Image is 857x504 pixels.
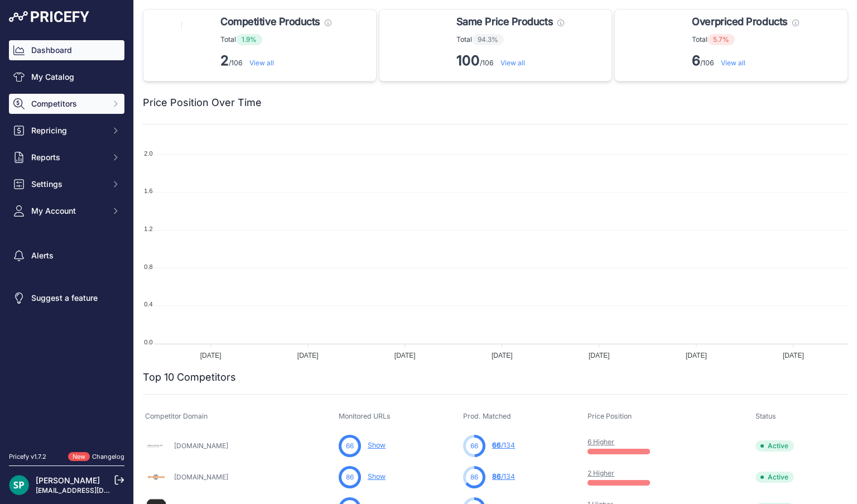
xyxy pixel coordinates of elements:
[492,441,501,449] span: 66
[143,95,262,111] h2: Price Position Over Time
[174,473,228,481] a: [DOMAIN_NAME]
[145,412,208,420] span: Competitor Domain
[692,52,798,70] p: /106
[9,40,124,60] a: Dashboard
[707,34,735,45] span: 5.7%
[456,52,480,69] strong: 100
[686,352,707,359] tspan: [DATE]
[588,469,614,477] a: 2 Higher
[692,34,798,45] p: Total
[492,352,513,359] tspan: [DATE]
[92,453,124,460] a: Changelog
[692,52,700,69] strong: 6
[144,301,152,308] tspan: 0.4
[36,476,100,485] a: [PERSON_NAME]
[144,339,152,345] tspan: 0.0
[500,59,525,67] a: View all
[220,52,331,70] p: /106
[31,205,104,217] span: My Account
[492,472,501,481] span: 86
[492,441,515,449] a: 66/134
[9,201,124,221] button: My Account
[456,34,564,45] p: Total
[456,14,553,30] span: Same Price Products
[755,412,776,420] span: Status
[470,441,478,451] span: 66
[144,188,152,194] tspan: 1.6
[144,225,152,232] tspan: 1.2
[589,352,610,359] tspan: [DATE]
[144,150,152,157] tspan: 2.0
[463,412,511,420] span: Prod. Matched
[9,288,124,308] a: Suggest a feature
[9,40,124,439] nav: Sidebar
[339,412,391,420] span: Monitored URLs
[31,125,104,136] span: Repricing
[588,438,614,446] a: 6 Higher
[9,121,124,141] button: Repricing
[9,147,124,167] button: Reports
[368,441,386,449] a: Show
[755,440,794,452] span: Active
[31,152,104,163] span: Reports
[68,452,90,462] span: New
[492,472,515,481] a: 86/134
[9,246,124,266] a: Alerts
[692,14,787,30] span: Overpriced Products
[9,94,124,114] button: Competitors
[783,352,804,359] tspan: [DATE]
[588,412,632,420] span: Price Position
[144,263,152,270] tspan: 0.8
[9,174,124,194] button: Settings
[200,352,222,359] tspan: [DATE]
[470,472,478,482] span: 86
[9,67,124,87] a: My Catalog
[721,59,745,67] a: View all
[472,34,504,45] span: 94.3%
[755,472,794,483] span: Active
[220,14,320,30] span: Competitive Products
[36,486,152,495] a: [EMAIL_ADDRESS][DOMAIN_NAME]
[456,52,564,70] p: /106
[394,352,416,359] tspan: [DATE]
[297,352,319,359] tspan: [DATE]
[143,369,236,385] h2: Top 10 Competitors
[9,452,46,462] div: Pricefy v1.7.2
[31,98,104,109] span: Competitors
[236,34,262,45] span: 1.9%
[174,441,228,450] a: [DOMAIN_NAME]
[346,472,354,482] span: 86
[220,34,331,45] p: Total
[368,472,386,481] a: Show
[9,11,89,22] img: Pricefy Logo
[249,59,274,67] a: View all
[220,52,229,69] strong: 2
[346,441,354,451] span: 66
[31,179,104,190] span: Settings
